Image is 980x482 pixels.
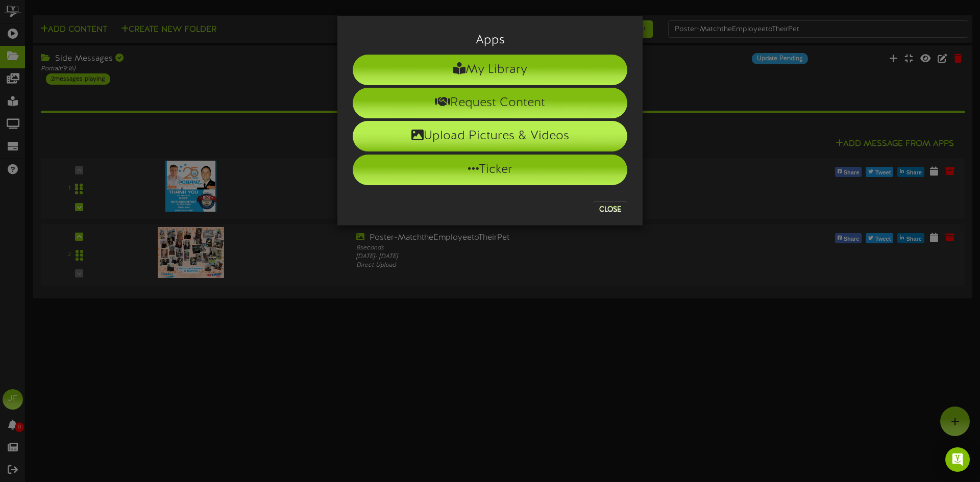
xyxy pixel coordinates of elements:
div: Open Intercom Messenger [945,447,970,472]
li: My Library [353,55,627,85]
li: Upload Pictures & Videos [353,121,627,151]
button: Close [593,201,627,218]
h3: Apps [353,34,627,47]
li: Request Content [353,88,627,118]
li: Ticker [353,155,627,185]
